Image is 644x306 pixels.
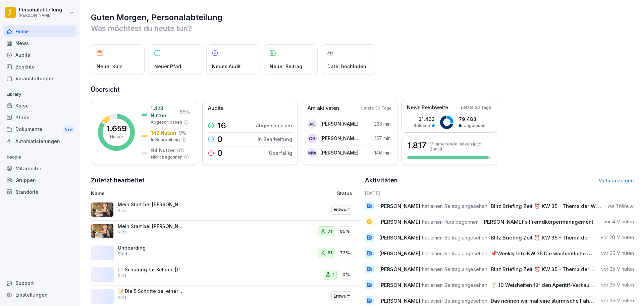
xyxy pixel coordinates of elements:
p: vor 35 Minuten [601,266,634,272]
p: Mein Start bei [PERSON_NAME] - Personalfragebogen [118,223,185,229]
p: [PERSON_NAME] [19,13,62,18]
p: 94 Nutzer [151,147,175,154]
p: 16 [217,122,226,130]
p: vor 35 Minuten [601,297,634,304]
a: Automatisierungen [3,135,76,147]
p: Entwurf [334,206,350,213]
span: hat einen Beitrag angesehen [422,282,487,288]
a: Pfade [3,112,76,123]
p: 71 [328,228,332,235]
a: OnboardingPfad8173% [91,242,360,264]
p: 31.463 [413,116,435,123]
h6: [DATE] [365,190,634,197]
p: [PERSON_NAME] [PERSON_NAME] [320,135,359,142]
span: Blitz Briefing Zeit ⏰ KW 35 - Thema der Woche: Dips / Saucen [491,234,644,241]
a: Kurse [3,100,76,112]
p: 6 % [177,147,184,154]
p: [PERSON_NAME] [320,120,359,127]
span: [PERSON_NAME] [379,282,420,288]
p: Abgeschlossen [151,119,182,125]
p: 85% [340,228,350,235]
a: Home [3,26,76,37]
span: hat einen Beitrag angesehen [422,203,487,209]
div: Support [3,277,76,289]
h2: Übersicht [91,85,634,94]
span: [PERSON_NAME]`s Fremdkörpermanagement [482,219,593,225]
span: Blitz Briefing Zeit ⏰ KW 35 - Thema der Woche: Dips / Saucen [491,203,644,209]
a: Mehr anzeigen [598,178,634,183]
p: Neuer Pfad [154,63,181,70]
p: Letzte 30 Tage [361,105,392,111]
div: Einstellungen [3,289,76,301]
p: 79.483 [459,116,485,123]
h1: Guten Morgen, Personalabteilung [91,12,634,23]
p: Library [3,89,76,100]
span: hat einen Beitrag angesehen [422,250,487,257]
p: 🍽️ Schulung für Kellner: [PERSON_NAME] [118,267,185,273]
p: vor 1 Minute [607,203,634,209]
p: Neuer Beitrag [270,63,302,70]
span: [PERSON_NAME] [379,266,420,272]
h2: Zuletzt bearbeitet [91,176,360,185]
p: Kurs [118,272,127,278]
p: 1.659 [106,125,127,133]
p: In Bearbeitung [258,136,292,143]
p: 146 min. [374,149,392,156]
p: 142 Nutzer [151,129,177,136]
span: [PERSON_NAME] [379,203,420,209]
span: hat einen Beitrag angesehen [422,266,487,272]
p: Kurs [118,229,127,235]
a: Standorte [3,186,76,198]
span: [PERSON_NAME] [379,234,420,241]
p: News Reichweite [407,104,448,112]
a: Mitarbeiter [3,163,76,174]
p: vor 4 Minuten [603,218,634,225]
p: People [3,152,76,163]
p: Audits [208,104,223,112]
p: 81 [328,250,332,256]
span: hat einen Kurs begonnen [422,219,479,225]
p: Name [91,190,260,197]
a: Gruppen [3,174,76,186]
p: vor 35 Minuten [601,250,634,257]
div: Dokumente [3,123,76,136]
p: Gelesen [413,123,430,129]
p: In Bearbeitung [151,137,180,143]
p: 📝 Die 5 Schritte bei einer Gästereklamation [118,288,185,294]
p: 86 % [179,108,190,115]
p: Nicht begonnen [151,154,182,160]
p: Mein Start bei [PERSON_NAME] - Personalfragebogen [118,202,185,208]
h2: Aktivitäten [365,176,398,185]
p: vor 20 Minuten [601,234,634,241]
p: Letzte 30 Tage [461,104,491,111]
p: 157 min. [375,135,392,142]
a: 🍽️ Schulung für Kellner: [PERSON_NAME]Kurs10% [91,264,360,286]
div: MW [308,148,317,158]
h3: 1.817 [407,141,426,149]
span: [PERSON_NAME] [379,298,420,304]
p: Onboarding [118,245,185,251]
span: hat einen Beitrag angesehen [422,234,487,241]
p: Pfad [118,251,127,257]
p: Nutzer [110,134,123,140]
p: 9 % [179,129,186,136]
a: Mein Start bei [PERSON_NAME] - PersonalfragebogenKurs7185% [91,221,360,243]
img: aaay8cu0h1hwaqqp9269xjan.png [91,224,114,238]
img: aaay8cu0h1hwaqqp9269xjan.png [91,202,114,217]
div: AK [308,119,317,129]
div: Audits [3,49,76,61]
p: Entwurf [334,293,350,300]
a: Mein Start bei [PERSON_NAME] - PersonalfragebogenKursEntwurf [91,199,360,221]
a: DokumenteNew [3,123,76,136]
p: Datei hochladen [327,63,366,70]
p: Ungelesen [464,123,485,129]
p: Kurs [118,294,127,300]
div: Berichte [3,61,76,73]
div: News [3,37,76,49]
p: Was möchtest du heute tun? [91,23,634,34]
p: 1.423 Nutzer [151,105,177,119]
